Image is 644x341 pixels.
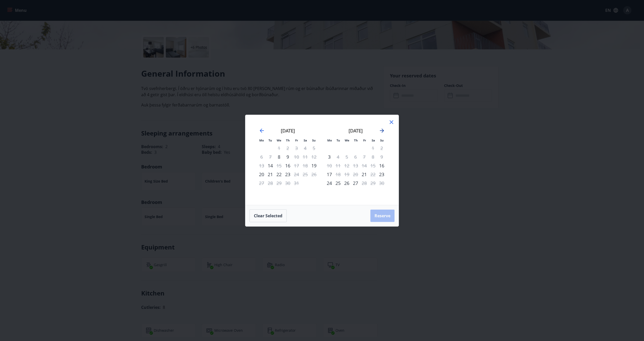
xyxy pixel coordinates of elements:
[360,152,369,161] td: Not available. Friday, November 7, 2025
[360,161,369,170] td: Not available. Friday, November 14, 2025
[377,152,386,161] td: Not available. Sunday, November 9, 2025
[283,152,292,161] div: 9
[257,161,266,170] td: Not available. Monday, October 13, 2025
[351,152,360,161] td: Not available. Thursday, November 6, 2025
[266,170,275,179] div: 21
[292,161,301,170] div: Only check out available
[334,179,342,187] div: 25
[281,128,295,134] strong: [DATE]
[312,138,316,142] small: Su
[304,138,307,142] small: Sa
[257,170,266,179] td: Choose Monday, October 20, 2025 as your check-in date. It’s available.
[259,128,265,134] div: Move backward to switch to the previous month.
[354,138,358,142] small: Th
[377,179,386,187] td: Not available. Sunday, November 30, 2025
[275,144,283,152] td: Not available. Wednesday, October 1, 2025
[334,152,342,161] div: Only check out available
[334,161,342,170] td: Not available. Tuesday, November 11, 2025
[275,152,283,161] div: Only check in available
[334,179,342,187] td: Choose Tuesday, November 25, 2025 as your check-in date. It’s available.
[252,121,392,199] div: Calendar
[372,138,375,142] small: Sa
[351,161,360,170] td: Not available. Thursday, November 13, 2025
[369,161,377,170] td: Not available. Saturday, November 15, 2025
[377,170,386,179] div: Only check in available
[369,170,377,179] div: Only check out available
[369,152,377,161] td: Not available. Saturday, November 8, 2025
[325,152,334,161] td: Choose Monday, November 3, 2025 as your check-in date. It’s available.
[277,138,281,142] small: We
[301,152,310,161] td: Not available. Saturday, October 11, 2025
[325,179,334,187] td: Choose Monday, November 24, 2025 as your check-in date. It’s available.
[369,170,377,179] td: Not available. Saturday, November 22, 2025
[351,170,360,179] td: Not available. Thursday, November 20, 2025
[379,128,385,134] div: Move forward to switch to the next month.
[342,179,351,187] div: 26
[325,179,334,187] div: 24
[342,179,351,187] td: Choose Wednesday, November 26, 2025 as your check-in date. It’s available.
[377,170,386,179] td: Choose Sunday, November 23, 2025 as your check-in date. It’s available.
[360,179,369,187] div: Only check out available
[266,161,275,170] td: Choose Tuesday, October 14, 2025 as your check-in date. It’s available.
[292,152,301,161] div: Only check out available
[292,144,301,152] td: Not available. Friday, October 3, 2025
[351,179,360,187] div: 27
[325,170,334,179] div: 17
[342,161,351,170] td: Not available. Wednesday, November 12, 2025
[295,138,298,142] small: Fr
[259,138,264,142] small: Mo
[283,170,292,179] div: 23
[377,144,386,152] td: Not available. Sunday, November 2, 2025
[301,161,310,170] td: Not available. Saturday, October 18, 2025
[283,161,292,170] div: Only check in available
[301,144,310,152] td: Not available. Saturday, October 4, 2025
[369,179,377,187] td: Not available. Saturday, November 29, 2025
[292,170,301,179] div: Only check out available
[380,138,384,142] small: Su
[292,179,301,187] td: Not available. Friday, October 31, 2025
[257,179,266,187] td: Not available. Monday, October 27, 2025
[283,179,292,187] td: Not available. Thursday, October 30, 2025
[349,128,363,134] strong: [DATE]
[275,170,283,179] td: Choose Wednesday, October 22, 2025 as your check-in date. It’s available.
[325,161,334,170] td: Not available. Monday, November 10, 2025
[363,138,366,142] small: Fr
[334,170,342,179] td: Not available. Tuesday, November 18, 2025
[275,179,283,187] td: Not available. Wednesday, October 29, 2025
[275,161,283,170] div: Only check out available
[257,152,266,161] td: Not available. Monday, October 6, 2025
[360,170,369,179] div: Only check in available
[275,152,283,161] td: Choose Wednesday, October 8, 2025 as your check-in date. It’s available.
[283,161,292,170] td: Choose Thursday, October 16, 2025 as your check-in date. It’s available.
[283,152,292,161] td: Choose Thursday, October 9, 2025 as your check-in date. It’s available.
[360,170,369,179] td: Choose Friday, November 21, 2025 as your check-in date. It’s available.
[266,152,275,161] td: Not available. Tuesday, October 7, 2025
[257,170,266,179] div: 20
[369,144,377,152] td: Not available. Saturday, November 1, 2025
[310,144,318,152] td: Not available. Sunday, October 5, 2025
[377,161,386,170] td: Choose Sunday, November 16, 2025 as your check-in date. It’s available.
[342,152,351,161] td: Not available. Wednesday, November 5, 2025
[249,209,287,222] button: Clear selected
[292,161,301,170] td: Not available. Friday, October 17, 2025
[310,161,318,170] td: Choose Sunday, October 19, 2025 as your check-in date. It’s available.
[310,161,318,170] div: Only check in available
[342,170,351,179] td: Not available. Wednesday, November 19, 2025
[351,179,360,187] td: Choose Thursday, November 27, 2025 as your check-in date. It’s available.
[345,138,349,142] small: We
[325,152,334,161] div: Only check in available
[310,152,318,161] td: Not available. Sunday, October 12, 2025
[275,161,283,170] td: Not available. Wednesday, October 15, 2025
[292,170,301,179] td: Not available. Friday, October 24, 2025
[334,152,342,161] td: Not available. Tuesday, November 4, 2025
[286,138,290,142] small: Th
[275,170,283,179] div: 22
[292,152,301,161] td: Not available. Friday, October 10, 2025
[337,138,340,142] small: Tu
[310,170,318,179] td: Not available. Sunday, October 26, 2025
[327,138,332,142] small: Mo
[377,161,386,170] div: Only check in available
[268,138,272,142] small: Tu
[301,170,310,179] td: Not available. Saturday, October 25, 2025
[266,161,275,170] div: Only check in available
